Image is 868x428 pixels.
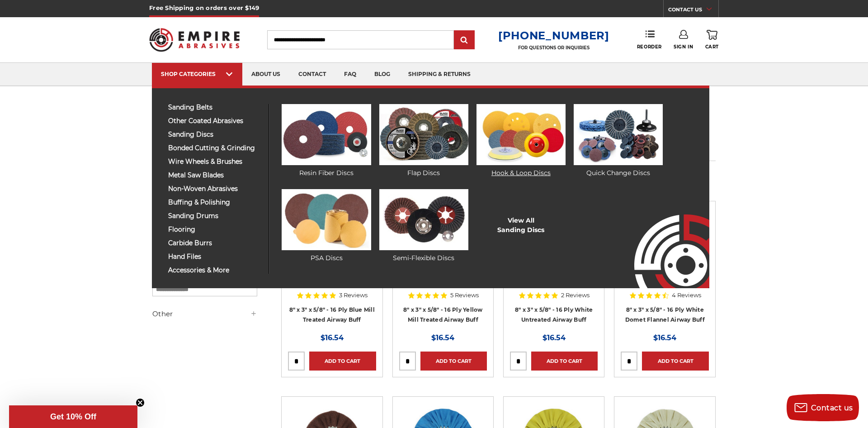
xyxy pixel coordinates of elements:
a: Reorder [637,30,662,49]
a: Quick Change Discs [574,104,663,178]
a: Add to Cart [642,352,708,371]
img: PSA Discs [282,189,371,250]
span: $16.54 [653,333,676,342]
span: sanding drums [168,213,262,219]
span: Sign In [674,44,693,50]
span: sanding belts [168,104,262,111]
a: 8" x 3" x 5/8" - 16 Ply White Domet Flannel Airway Buff [625,306,705,323]
a: 8" x 3" x 5/8" - 16 Ply Yellow Mill Treated Airway Buff [403,306,483,323]
a: View AllSanding Discs [497,216,544,235]
a: [PHONE_NUMBER] [498,29,609,42]
a: faq [335,63,365,86]
span: $16.54 [321,333,344,342]
p: FOR QUESTIONS OR INQUIRIES [498,45,609,51]
span: $16.54 [431,333,454,342]
span: bonded cutting & grinding [168,145,262,152]
a: Add to Cart [309,352,376,371]
button: Close teaser [136,398,145,407]
span: carbide burrs [168,240,262,247]
img: Empire Abrasives Logo Image [618,188,709,288]
a: CONTACT US [668,5,718,17]
span: metal saw blades [168,172,262,179]
span: Reorder [637,44,662,50]
a: Semi-Flexible Discs [379,189,468,263]
a: about us [242,63,289,86]
img: Quick Change Discs [574,104,663,165]
span: $16.54 [542,333,566,342]
a: 8" x 3" x 5/8" - 16 Ply White Untreated Airway Buff [515,306,593,323]
span: Cart [705,44,719,50]
img: Empire Abrasives [149,22,240,57]
a: shipping & returns [399,63,480,86]
h5: Other [152,309,257,319]
span: flooring [168,226,262,233]
span: other coated abrasives [168,118,262,124]
a: blog [365,63,399,86]
img: Semi-Flexible Discs [379,189,468,250]
span: wire wheels & brushes [168,158,262,165]
a: contact [289,63,335,86]
div: SHOP CATEGORIES [161,71,233,77]
button: Contact us [787,394,859,421]
a: Add to Cart [420,352,487,371]
img: Hook & Loop Discs [476,104,566,165]
span: Contact us [811,404,853,412]
div: Get 10% OffClose teaser [9,405,137,428]
img: Flap Discs [379,104,468,165]
span: 3 Reviews [339,292,368,298]
img: Resin Fiber Discs [282,104,371,165]
a: Resin Fiber Discs [282,104,371,178]
span: sanding discs [168,131,262,138]
a: 8" x 3" x 5/8" - 16 Ply Blue Mill Treated Airway Buff [289,306,375,323]
span: accessories & more [168,267,262,274]
input: Submit [455,31,473,49]
a: Flap Discs [379,104,468,178]
span: hand files [168,253,262,260]
a: PSA Discs [282,189,371,263]
a: Cart [705,30,719,50]
span: non-woven abrasives [168,185,262,192]
span: 4 Reviews [672,292,701,298]
a: Add to Cart [531,352,598,371]
span: 5 Reviews [450,292,479,298]
span: 2 Reviews [561,292,590,298]
a: Hook & Loop Discs [476,104,566,178]
span: buffing & polishing [168,199,262,206]
span: Get 10% Off [50,412,96,421]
